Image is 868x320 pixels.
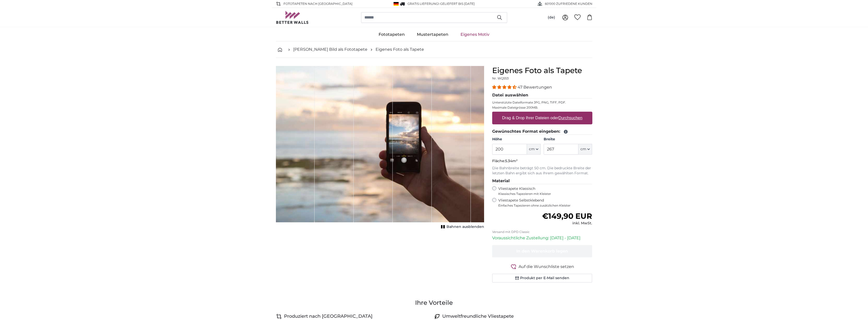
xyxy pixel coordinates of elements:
span: 4.38 stars [492,85,518,90]
u: Durchsuchen [558,116,582,120]
a: Eigenes Foto als Tapete [376,46,424,53]
a: Mustertapeten [411,28,454,41]
span: Bahnen ausblenden [447,224,484,229]
button: cm [578,144,592,155]
span: Geliefert bis [DATE] [440,2,475,6]
legend: Datei auswählen [492,92,592,98]
p: Fläche: [492,159,592,164]
span: - [439,2,475,6]
h1: Eigenes Foto als Tapete [492,66,592,75]
span: cm [529,147,535,152]
span: 60'000 ZUFRIEDENE KUNDEN [545,2,592,6]
img: Betterwalls [276,11,309,24]
img: Deutschland [394,2,399,6]
span: Nr. WQ553 [492,76,509,80]
a: [PERSON_NAME] Bild als Fototapete [293,46,367,53]
label: Vliestapete Selbstklebend [498,198,592,208]
p: Unterstützte Dateiformate JPG, PNG, TIFF, PDF. [492,100,592,105]
span: 47 Bewertungen [518,85,552,90]
span: Fototapeten nach [GEOGRAPHIC_DATA] [284,2,352,6]
span: Auf die Wunschliste setzen [519,264,574,270]
label: Vliestapete Klassisch [498,186,588,196]
p: Die Bahnbreite beträgt 50 cm. Die bedruckte Breite der letzten Bahn ergibt sich aus Ihrem gewählt... [492,166,592,176]
span: Klassisches Tapezieren mit Kleister [498,192,588,196]
h4: Produziert nach [GEOGRAPHIC_DATA] [284,313,373,320]
p: Voraussichtliche Zustellung: [DATE] - [DATE] [492,235,592,241]
label: Breite [544,137,592,142]
h3: Ihre Vorteile [276,299,592,307]
p: Versand mit DPD Classic [492,230,592,234]
legend: Material [492,178,592,184]
label: Höhe [492,137,541,142]
span: GRATIS Lieferung! [408,2,439,6]
span: Einfaches Tapezieren ohne zusätzlichen Kleister [498,204,592,208]
p: Maximale Dateigrösse 200MB. [492,106,592,110]
span: 5.34m² [505,159,518,163]
label: Drag & Drop Ihrer Dateien oder [500,113,584,123]
legend: Gewünschtes Format eingeben: [492,128,592,135]
a: Fototapeten [373,28,411,41]
button: (de) [544,13,559,22]
div: inkl. MwSt. [542,221,592,226]
button: In den Warenkorb legen [492,245,592,257]
span: cm [580,147,586,152]
span: €149,90 EUR [542,211,592,221]
a: Eigenes Motiv [454,28,495,41]
span: In den Warenkorb legen [516,249,568,254]
button: cm [527,144,541,155]
button: Produkt per E-Mail senden [492,274,592,282]
nav: breadcrumbs [276,41,592,58]
button: Bahnen ausblenden [439,223,484,230]
h4: Umweltfreundliche Vliestapete [442,313,514,320]
button: Auf die Wunschliste setzen [492,263,592,270]
div: 1 of 1 [276,66,484,230]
